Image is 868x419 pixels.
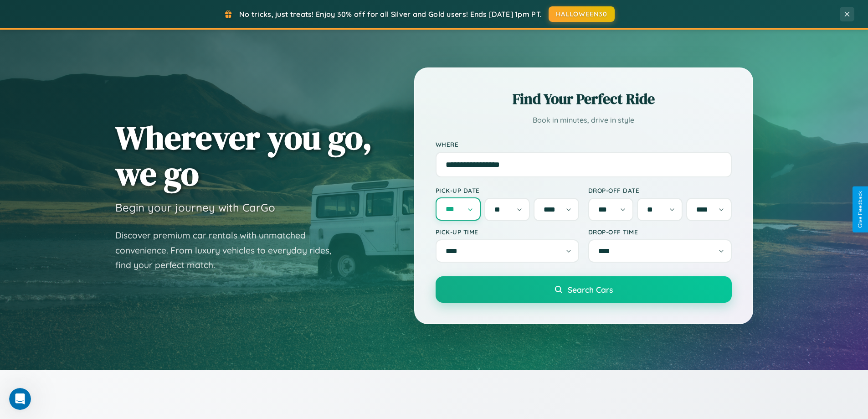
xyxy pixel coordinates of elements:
label: Pick-up Time [436,228,579,236]
h3: Begin your journey with CarGo [115,201,275,214]
span: Search Cars [568,285,613,295]
button: HALLOWEEN30 [549,6,615,22]
div: Give Feedback [857,191,863,228]
iframe: Intercom live chat [9,388,31,410]
label: Where [436,140,732,148]
span: No tricks, just treats! Enjoy 30% off for all Silver and Gold users! Ends [DATE] 1pm PT. [239,10,542,19]
label: Drop-off Date [588,186,732,194]
p: Discover premium car rentals with unmatched convenience. From luxury vehicles to everyday rides, ... [115,228,343,273]
button: Search Cars [436,276,732,303]
label: Pick-up Date [436,186,579,194]
h1: Wherever you go, we go [115,119,372,191]
label: Drop-off Time [588,228,732,236]
p: Book in minutes, drive in style [436,114,732,127]
h2: Find Your Perfect Ride [436,89,732,109]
